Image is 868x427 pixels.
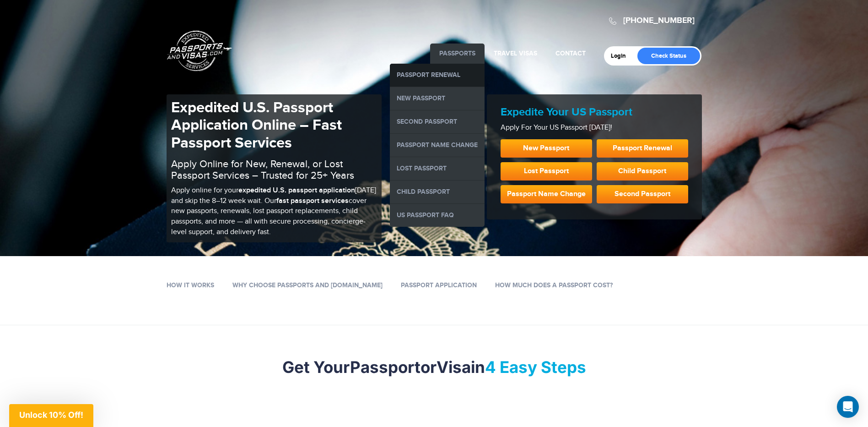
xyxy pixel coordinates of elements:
a: Passports & [DOMAIN_NAME] [167,30,232,71]
a: Passport Name Change [390,134,485,157]
b: fast passport services [276,197,349,205]
a: New Passport [390,87,485,110]
mark: 4 Easy Steps [485,357,586,377]
a: US Passport FAQ [390,204,485,227]
a: Contact [555,49,586,57]
a: Why Choose Passports and [DOMAIN_NAME] [232,281,383,289]
a: New Passport [501,139,592,158]
a: Passport Renewal [597,139,688,158]
a: Child Passport [390,181,485,203]
h2: Expedite Your US Passport [501,106,688,119]
strong: Visa [437,357,471,377]
h2: Get Your or in [167,357,702,377]
span: Unlock 10% Off! [19,410,83,420]
a: Passport Name Change [501,185,592,203]
p: Apply For Your US Passport [DATE]! [501,123,688,133]
b: expedited U.S. passport application [238,186,355,195]
a: Passport Application [401,281,477,289]
a: Second Passport [390,110,485,133]
a: Passports [439,49,475,57]
a: Lost Passport [390,157,485,180]
a: How it works [167,281,214,289]
div: Open Intercom Messenger [837,396,859,418]
a: Second Passport [597,185,688,203]
a: How Much Does a Passport Cost? [495,281,613,289]
a: Check Status [637,48,700,64]
a: [PHONE_NUMBER] [623,16,695,26]
strong: Passport [350,357,421,377]
a: Login [611,52,632,60]
div: Unlock 10% Off! [9,404,93,427]
a: Passport Renewal [390,64,485,87]
a: Lost Passport [501,162,592,181]
p: Apply online for your [DATE] and skip the 8–12 week wait. Our cover new passports, renewals, lost... [171,186,377,238]
h2: Apply Online for New, Renewal, or Lost Passport Services – Trusted for 25+ Years [171,159,377,181]
a: Child Passport [597,162,688,181]
h1: Expedited U.S. Passport Application Online – Fast Passport Services [171,99,377,152]
a: Travel Visas [494,49,537,57]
